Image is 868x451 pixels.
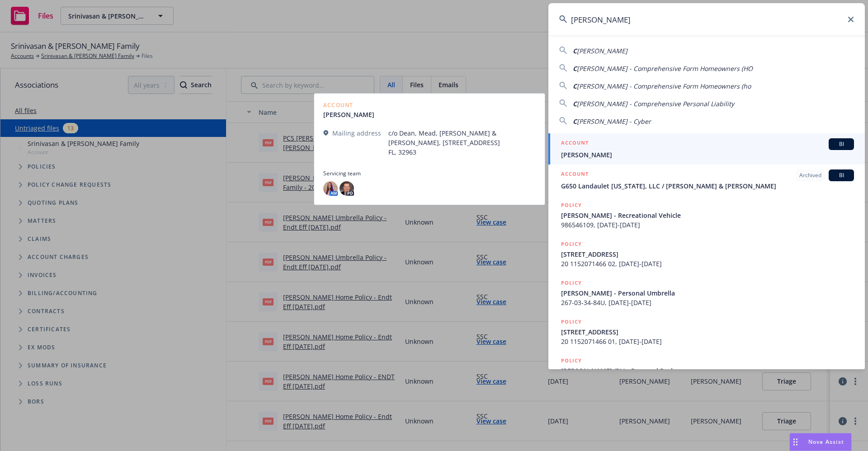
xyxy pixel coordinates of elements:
span: 267-03-34-84U, [DATE]-[DATE] [561,298,854,307]
h5: POLICY [561,317,582,326]
span: [PERSON_NAME] - Comprehensive Form Homeowners (ho [577,82,751,90]
h5: POLICY [561,201,582,210]
h5: ACCOUNT [561,169,589,180]
span: [PERSON_NAME] - Comprehensive Personal Liability [577,99,734,108]
h5: ACCOUNT [561,138,589,149]
span: [PERSON_NAME] [561,150,854,160]
span: Archived [799,171,821,179]
span: C [573,47,577,55]
input: Search... [548,3,865,36]
a: POLICY[PERSON_NAME] - Personal Umbrella267-03-34-84U, [DATE]-[DATE] [548,273,865,312]
a: ACCOUNTBI[PERSON_NAME] [548,133,865,164]
span: 20 1152071466 01, [DATE]-[DATE] [561,337,854,346]
span: BI [832,171,850,179]
span: Nova Assist [808,438,844,446]
span: [PERSON_NAME] - Comprehensive Form Homeowners (HO [577,64,753,73]
a: POLICY[STREET_ADDRESS]20 1152071466 02, [DATE]-[DATE] [548,235,865,273]
a: ACCOUNTArchivedBIG650 Landaulet [US_STATE], LLC / [PERSON_NAME] & [PERSON_NAME] [548,164,865,196]
span: BI [832,140,850,148]
a: POLICY[PERSON_NAME] (PL) - Personal Package [548,351,865,390]
span: 986546109, [DATE]-[DATE] [561,220,854,230]
span: [PERSON_NAME] [577,47,627,55]
span: [STREET_ADDRESS] [561,327,854,337]
span: [PERSON_NAME] - Cyber [577,117,651,126]
a: POLICY[STREET_ADDRESS]20 1152071466 01, [DATE]-[DATE] [548,312,865,351]
span: C [573,117,577,126]
span: 20 1152071466 02, [DATE]-[DATE] [561,259,854,268]
span: G650 Landaulet [US_STATE], LLC / [PERSON_NAME] & [PERSON_NAME] [561,181,854,191]
span: C [573,82,577,90]
h5: POLICY [561,356,582,365]
span: C [573,99,577,108]
span: C [573,64,577,73]
span: [PERSON_NAME] (PL) - Personal Package [561,366,854,376]
span: [STREET_ADDRESS] [561,249,854,259]
span: [PERSON_NAME] - Personal Umbrella [561,288,854,298]
div: Drag to move [790,433,801,451]
a: POLICY[PERSON_NAME] - Recreational Vehicle986546109, [DATE]-[DATE] [548,196,865,235]
button: Nova Assist [789,433,852,451]
span: [PERSON_NAME] - Recreational Vehicle [561,211,854,220]
h5: POLICY [561,278,582,287]
h5: POLICY [561,240,582,249]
